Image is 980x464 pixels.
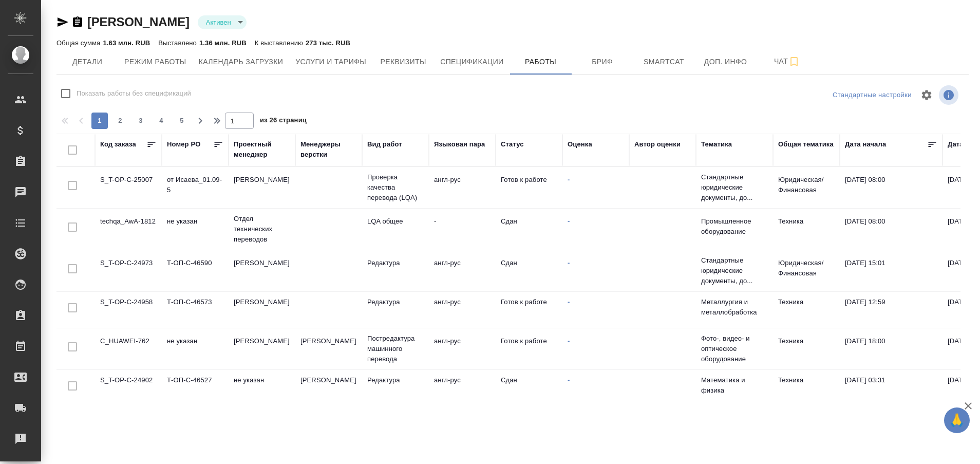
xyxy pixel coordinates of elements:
p: Стандартные юридические документы, до... [701,255,768,286]
span: 🙏 [948,410,966,431]
p: Промышленное оборудование [701,216,768,237]
td: S_T-OP-C-24902 [95,370,162,406]
td: Готов к работе [496,170,562,206]
td: Отдел технических переводов [229,209,295,250]
td: Техника [773,331,840,367]
span: Посмотреть информацию [939,85,960,105]
td: Сдан [496,253,562,289]
p: LQA общее [367,216,424,227]
td: C_HUAWEI-762 [95,331,162,367]
td: [DATE] 15:01 [840,253,943,289]
td: [DATE] 08:00 [840,211,943,247]
a: - [568,337,570,345]
td: англ-рус [429,170,496,206]
td: Т-ОП-С-46527 [162,370,229,406]
div: Статус [501,139,524,150]
button: 4 [153,113,169,129]
div: Вид работ [367,139,402,150]
a: - [568,259,570,267]
td: Готов к работе [496,331,562,367]
td: Т-ОП-С-46590 [162,253,229,289]
td: англ-рус [429,292,496,328]
td: [PERSON_NAME] [295,331,362,367]
div: Менеджеры верстки [300,139,357,160]
td: S_T-OP-C-24973 [95,253,162,289]
td: Готов к работе [496,292,562,328]
td: [PERSON_NAME] [229,170,295,206]
span: 2 [112,116,128,126]
td: techqa_AwA-1812 [95,211,162,247]
div: Тематика [701,139,732,150]
td: Техника [773,211,840,247]
span: Работы [516,55,566,68]
span: 4 [153,116,169,126]
span: 3 [133,116,149,126]
span: Спецификации [440,55,503,68]
td: не указан [162,331,229,367]
div: Автор оценки [634,139,681,150]
td: [DATE] 18:00 [840,331,943,367]
p: 273 тыс. RUB [306,39,350,47]
td: Техника [773,292,840,328]
td: [PERSON_NAME] [229,292,295,328]
div: Проектный менеджер [234,139,290,160]
td: Юридическая/Финансовая [773,253,840,289]
p: Постредактура машинного перевода [367,333,424,364]
td: Т-ОП-С-46573 [162,292,229,328]
span: Детали [63,55,112,68]
td: Техника [773,370,840,406]
a: - [568,176,570,183]
span: Настроить таблицу [914,83,939,107]
p: Стандартные юридические документы, до... [701,172,768,203]
td: [PERSON_NAME] [229,253,295,289]
span: Реквизиты [379,55,428,68]
span: 5 [174,116,190,126]
span: Smartcat [639,55,689,68]
button: 5 [174,113,190,129]
svg: Подписаться [788,55,800,68]
p: К выставлению [255,39,306,47]
button: Скопировать ссылку для ЯМессенджера [56,16,69,28]
p: Фото-, видео- и оптическое оборудование [701,333,768,364]
div: Оценка [568,139,592,150]
span: из 26 страниц [260,114,307,129]
div: Активен [198,15,247,29]
td: не указан [229,370,295,406]
p: Редактура [367,375,424,385]
td: от Исаева_01.09-5 [162,170,229,206]
span: Показать работы без спецификаций [77,88,191,99]
p: Проверка качества перевода (LQA) [367,172,424,203]
td: англ-рус [429,331,496,367]
div: Дата начала [845,139,886,150]
td: [DATE] 08:00 [840,170,943,206]
button: 3 [133,113,149,129]
td: [DATE] 03:31 [840,370,943,406]
p: 1.63 млн. RUB [103,39,150,47]
span: Бриф [578,55,627,68]
button: Активен [203,18,234,27]
td: [PERSON_NAME] [295,370,362,406]
button: 🙏 [944,407,970,433]
p: Редактура [367,297,424,307]
td: Юридическая/Финансовая [773,170,840,206]
td: англ-рус [429,370,496,406]
span: Доп. инфо [701,55,750,68]
p: Редактура [367,258,424,268]
p: 1.36 млн. RUB [199,39,247,47]
div: Код заказа [100,139,136,150]
button: Скопировать ссылку [71,16,84,28]
td: S_T-OP-C-24958 [95,292,162,328]
td: не указан [162,211,229,247]
span: Услуги и тарифы [295,55,366,68]
td: Сдан [496,370,562,406]
div: Языковая пара [434,139,485,150]
td: Сдан [496,211,562,247]
td: [DATE] 12:59 [840,292,943,328]
div: Номер PO [167,139,200,150]
p: Общая сумма [56,39,103,47]
td: S_T-OP-C-25007 [95,170,162,206]
a: - [568,298,570,306]
span: Режим работы [124,55,186,68]
td: англ-рус [429,253,496,289]
p: Металлургия и металлобработка [701,297,768,318]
